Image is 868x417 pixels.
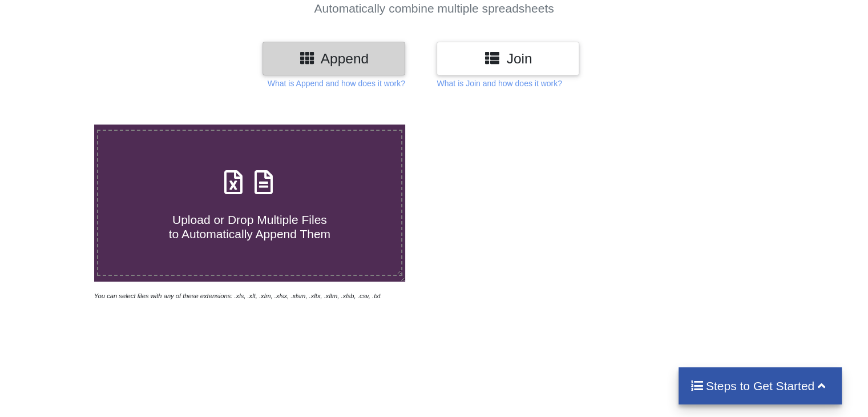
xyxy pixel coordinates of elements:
h3: Join [445,50,571,67]
h4: Steps to Get Started [690,379,831,393]
span: Upload or Drop Multiple Files to Automatically Append Them [169,213,330,240]
p: What is Join and how does it work? [437,78,562,89]
h3: Append [271,50,397,67]
p: What is Append and how does it work? [268,78,405,89]
i: You can select files with any of these extensions: .xls, .xlt, .xlm, .xlsx, .xlsm, .xltx, .xltm, ... [94,292,381,299]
